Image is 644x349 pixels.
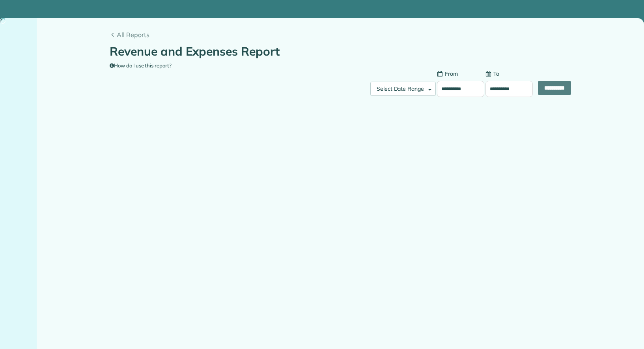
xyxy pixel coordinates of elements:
span: All Reports [117,30,571,39]
button: Select Date Range [370,82,436,96]
label: From [437,70,458,78]
a: All Reports [110,30,571,39]
label: To [485,70,499,78]
span: Select Date Range [377,85,424,92]
h1: Revenue and Expenses Report [110,45,565,58]
a: How do I use this report? [110,62,172,69]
